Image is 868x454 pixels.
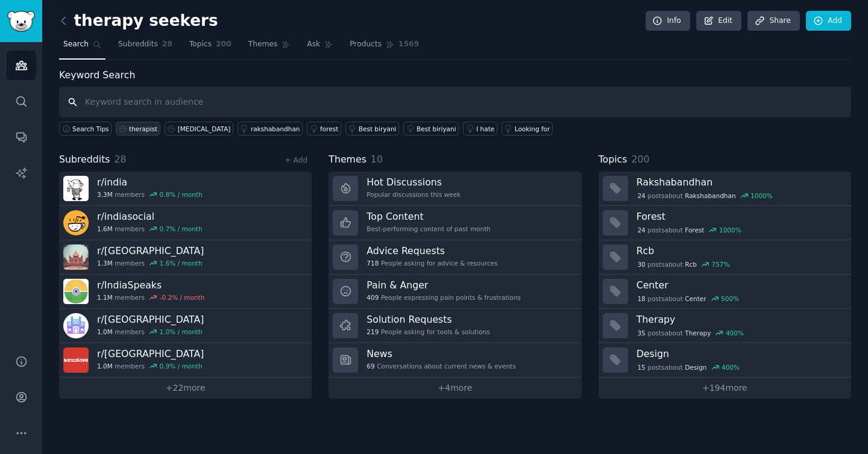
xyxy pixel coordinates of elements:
span: 24 [637,191,645,200]
span: 718 [366,259,379,267]
div: forest [320,125,338,133]
span: 69 [366,362,374,370]
div: members [97,328,204,336]
span: Themes [329,152,366,167]
a: Ask [303,35,337,60]
div: [MEDICAL_DATA] [178,125,231,133]
div: People asking for advice & resources [366,259,497,267]
div: therapist [129,125,157,133]
a: r/IndiaSpeaks1.1Mmembers-0.2% / month [59,275,312,309]
a: Looking for [502,122,553,135]
div: members [97,259,204,267]
div: members [97,225,203,233]
a: Hot DiscussionsPopular discussions this week [329,172,581,206]
span: Design [685,363,706,372]
img: india [63,176,89,201]
div: 1000 % [719,226,741,234]
span: 24 [637,226,645,234]
a: [MEDICAL_DATA] [165,122,233,135]
a: Rcb30postsaboutRcb757% [599,240,851,275]
span: Forest [685,226,704,234]
a: Info [646,11,690,31]
span: 200 [216,39,231,50]
label: Keyword Search [59,69,135,81]
span: 15 [637,363,645,372]
a: Best biriyani [403,122,459,135]
div: People expressing pain points & frustrations [366,293,521,302]
img: bangalore [63,347,89,373]
span: Topics [189,39,212,50]
a: r/[GEOGRAPHIC_DATA]1.0Mmembers1.0% / month [59,309,312,343]
div: 400 % [726,329,744,337]
a: Products1569 [345,35,423,60]
span: 1.0M [97,362,113,370]
a: Design15postsaboutDesign400% [599,343,851,378]
span: Rcb [685,260,697,269]
div: members [97,293,204,302]
div: post s about [637,362,741,373]
a: r/india3.3Mmembers0.8% / month [59,172,312,206]
a: Solution Requests219People asking for tools & solutions [329,309,581,343]
span: 1.6M [97,225,113,233]
h3: Therapy [637,313,843,326]
span: 35 [637,329,645,337]
a: Subreddits28 [114,35,177,60]
div: 1.6 % / month [160,259,203,267]
span: 30 [637,260,645,269]
div: post s about [637,190,774,201]
span: Search Tips [72,125,109,133]
span: Topics [599,152,627,167]
span: Products [350,39,382,50]
button: Search Tips [59,122,112,135]
input: Keyword search in audience [59,87,851,117]
h3: News [366,347,515,360]
a: Themes [244,35,295,60]
div: 757 % [711,260,729,269]
h3: r/ [GEOGRAPHIC_DATA] [97,244,204,257]
span: Center [685,294,706,303]
div: rakshabandhan [251,125,300,133]
h3: Advice Requests [366,244,497,257]
h3: r/ IndiaSpeaks [97,279,204,291]
a: + Add [285,156,307,164]
span: 200 [631,154,649,165]
span: 409 [366,293,379,302]
img: GummySearch logo [7,11,35,32]
h3: Top Content [366,210,491,223]
span: Subreddits [118,39,158,50]
a: r/indiasocial1.6Mmembers0.7% / month [59,206,312,240]
h3: r/ indiasocial [97,210,203,223]
a: Edit [696,11,741,31]
div: Best biriyani [417,125,456,133]
a: Therapy35postsaboutTherapy400% [599,309,851,343]
h3: Rcb [637,244,843,257]
img: mumbai [63,313,89,338]
div: People asking for tools & solutions [366,328,489,336]
img: IndiaSpeaks [63,279,89,304]
a: Pain & Anger409People expressing pain points & frustrations [329,275,581,309]
span: Search [63,39,89,50]
span: 10 [371,154,383,165]
div: -0.2 % / month [160,293,205,302]
a: therapist [116,122,160,135]
div: Conversations about current news & events [366,362,515,370]
a: News69Conversations about current news & events [329,343,581,378]
a: Share [747,11,799,31]
h3: Center [637,279,843,291]
h3: Pain & Anger [366,279,521,291]
div: I hate [476,125,494,133]
div: 1000 % [750,191,773,200]
span: 3.3M [97,190,113,199]
h3: r/ [GEOGRAPHIC_DATA] [97,313,204,326]
img: indiasocial [63,210,89,235]
span: 18 [637,294,645,303]
a: Search [59,35,105,60]
span: 219 [366,328,379,336]
div: Looking for [515,125,550,133]
div: Best biryani [359,125,397,133]
a: r/[GEOGRAPHIC_DATA]1.3Mmembers1.6% / month [59,240,312,275]
a: rakshabandhan [237,122,303,135]
div: Best-performing content of past month [366,225,491,233]
a: forest [307,122,341,135]
span: 1569 [398,39,419,50]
